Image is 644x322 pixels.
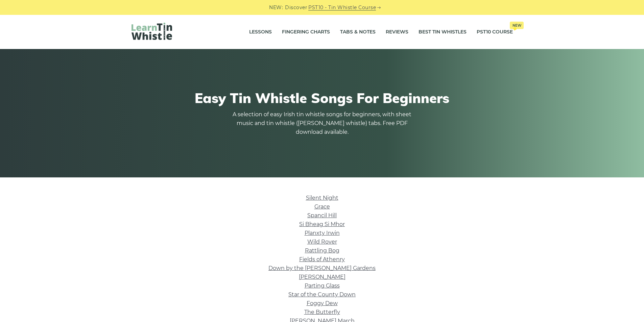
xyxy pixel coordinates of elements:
[305,282,340,289] a: Parting Glass
[510,22,524,29] span: New
[307,212,337,219] a: Spancil Hill
[132,23,172,40] img: LearnTinWhistle.com
[307,239,337,245] a: Wild Rover
[299,274,345,280] a: [PERSON_NAME]
[419,24,467,41] a: Best Tin Whistles
[304,309,340,315] a: The Butterfly
[306,195,338,201] a: Silent Night
[305,230,340,236] a: Planxty Irwin
[386,24,408,41] a: Reviews
[299,256,345,263] a: Fields of Athenry
[314,203,330,210] a: Grace
[305,247,339,254] a: Rattling Bog
[299,221,345,227] a: Si­ Bheag Si­ Mhor
[307,300,338,306] a: Foggy Dew
[249,24,272,41] a: Lessons
[231,110,413,137] p: A selection of easy Irish tin whistle songs for beginners, with sheet music and tin whistle ([PER...
[282,24,330,41] a: Fingering Charts
[340,24,376,41] a: Tabs & Notes
[268,265,376,271] a: Down by the [PERSON_NAME] Gardens
[288,291,356,298] a: Star of the County Down
[477,24,513,41] a: PST10 CourseNew
[132,90,513,106] h1: Easy Tin Whistle Songs For Beginners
